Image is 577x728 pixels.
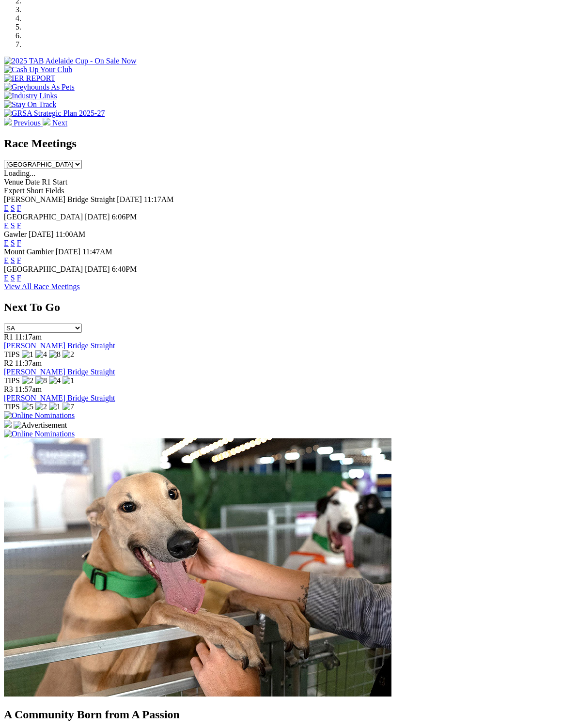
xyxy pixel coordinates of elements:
a: E [4,221,9,230]
span: [GEOGRAPHIC_DATA] [4,265,83,273]
span: R3 [4,385,13,393]
img: 2025 TAB Adelaide Cup - On Sale Now [4,57,137,65]
a: F [17,256,21,264]
img: Industry Links [4,92,57,100]
img: 4 [35,350,47,359]
a: F [17,204,21,212]
a: S [11,204,15,212]
img: chevron-left-pager-white.svg [4,118,12,125]
a: S [11,274,15,282]
span: 6:06PM [112,213,137,221]
img: IER REPORT [4,74,55,83]
img: Westy_Cropped.jpg [4,438,391,697]
img: Online Nominations [4,430,75,438]
span: [DATE] [56,248,81,256]
img: 2 [22,376,33,385]
span: Mount Gambier [4,248,54,256]
a: E [4,204,9,212]
img: Advertisement [14,421,67,430]
img: 7 [62,403,74,411]
a: S [11,239,15,247]
img: Online Nominations [4,411,75,420]
img: 5 [22,403,33,411]
a: [PERSON_NAME] Bridge Straight [4,341,115,350]
span: Gawler [4,230,27,238]
a: Previous [4,119,43,127]
h2: Race Meetings [4,137,573,150]
img: 8 [49,350,61,359]
span: [DATE] [85,265,110,273]
span: TIPS [4,376,20,385]
span: Fields [45,186,64,195]
span: 11:57am [15,385,42,393]
img: 15187_Greyhounds_GreysPlayCentral_Resize_SA_WebsiteBanner_300x115_2025.jpg [4,420,12,428]
a: E [4,256,9,264]
span: 11:47AM [82,248,112,256]
img: Cash Up Your Club [4,65,72,74]
img: 1 [49,403,61,411]
a: E [4,274,9,282]
span: 11:00AM [56,230,86,238]
h2: A Community Born from A Passion [4,708,573,721]
span: 11:37am [15,359,42,367]
span: [DATE] [117,195,142,203]
img: 2 [62,350,74,359]
img: chevron-right-pager-white.svg [43,118,50,125]
span: Previous [14,119,41,127]
img: Greyhounds As Pets [4,83,75,92]
a: E [4,239,9,247]
span: R1 Start [42,178,67,186]
h2: Next To Go [4,301,573,314]
a: [PERSON_NAME] Bridge Straight [4,394,115,402]
span: [DATE] [85,213,110,221]
span: Short [27,186,44,195]
a: S [11,256,15,264]
span: Date [25,178,40,186]
img: GRSA Strategic Plan 2025-27 [4,109,105,118]
span: 11:17am [15,333,42,341]
span: Venue [4,178,23,186]
span: [GEOGRAPHIC_DATA] [4,213,83,221]
span: Loading... [4,169,35,177]
a: [PERSON_NAME] Bridge Straight [4,368,115,376]
span: R2 [4,359,13,367]
img: 2 [35,403,47,411]
img: 8 [35,376,47,385]
span: [DATE] [29,230,54,238]
a: F [17,274,21,282]
a: S [11,221,15,230]
span: Expert [4,186,25,195]
img: Stay On Track [4,100,56,109]
img: 1 [62,376,74,385]
a: F [17,239,21,247]
span: 11:17AM [144,195,174,203]
img: 4 [49,376,61,385]
span: [PERSON_NAME] Bridge Straight [4,195,115,203]
span: R1 [4,333,13,341]
a: F [17,221,21,230]
a: Next [43,119,67,127]
a: View All Race Meetings [4,282,80,291]
span: TIPS [4,350,20,358]
span: TIPS [4,403,20,411]
img: 1 [22,350,33,359]
span: 6:40PM [112,265,137,273]
span: Next [52,119,67,127]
